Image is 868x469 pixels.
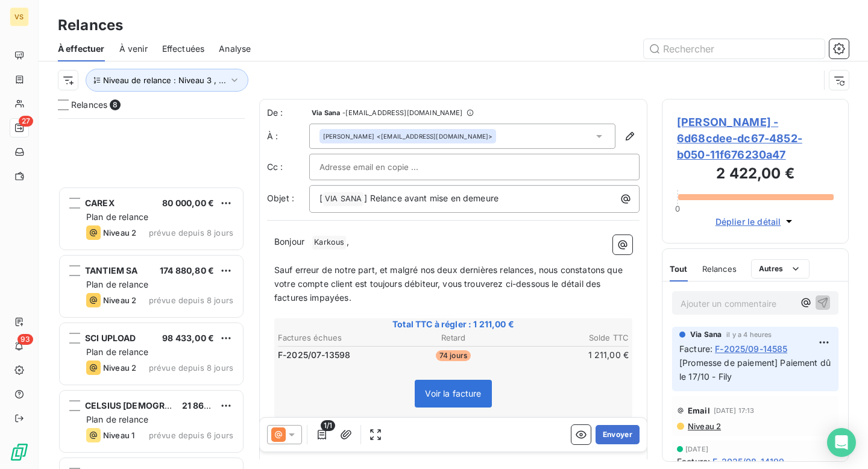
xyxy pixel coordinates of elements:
span: 98 433,00 € [162,333,214,343]
td: 1 211,00 € [513,348,629,362]
span: Plan de relance [86,347,148,357]
span: Déplier le détail [715,215,781,228]
span: CAREX [85,198,115,208]
span: Effectuées [162,43,205,55]
span: F-2025/08-14199 [712,455,784,468]
span: SCI UPLOAD [85,333,136,343]
div: <[EMAIL_ADDRESS][DOMAIN_NAME]> [323,132,492,140]
span: ] Relance avant mise en demeure [364,193,498,203]
span: Facture : [677,455,710,468]
span: 21 860,40 € [182,400,232,411]
span: [DATE] 17:13 [714,407,755,414]
span: Facture : [679,342,712,355]
span: 80 000,00 € [162,198,214,208]
span: [ [319,193,322,203]
span: - [EMAIL_ADDRESS][DOMAIN_NAME] [342,109,462,116]
span: Sauf erreur de notre part, et malgré nos deux dernières relances, nous constatons que votre compt... [274,265,625,303]
span: CELSIUS [DEMOGRAPHIC_DATA] [85,400,220,411]
span: 93 [17,334,33,345]
span: Karkous [312,236,346,250]
span: prévue depuis 8 jours [149,363,233,373]
span: , [347,236,349,247]
span: À venir [119,43,148,55]
span: prévue depuis 8 jours [149,228,233,238]
th: Factures échues [277,332,394,344]
span: prévue depuis 8 jours [149,295,233,305]
span: Voir la facture [425,388,481,398]
span: 1/1 [321,420,335,431]
span: Relances [71,99,107,111]
span: VIA SANA [323,192,363,206]
span: Tout [670,264,688,274]
div: grid [58,118,245,469]
span: Niveau 2 [687,421,721,431]
h3: Relances [58,14,123,36]
th: Retard [395,332,511,344]
span: 174 880,80 € [160,265,214,275]
input: Rechercher [644,39,825,58]
span: [PERSON_NAME] [323,132,374,140]
div: VS [10,7,29,27]
span: Email [688,406,710,415]
img: Logo LeanPay [10,442,29,462]
span: Plan de relance [86,212,148,222]
span: Analyse [219,43,251,55]
button: Autres [751,259,810,279]
span: Niveau 2 [103,228,136,238]
th: Solde TTC [513,332,629,344]
button: Niveau de relance : Niveau 3 , ... [86,69,248,92]
span: Bonjour [274,236,304,247]
span: À effectuer [58,43,105,55]
span: F-2025/09-14585 [715,342,787,355]
span: Relances [702,264,737,274]
span: [PERSON_NAME] - 6d68cdee-dc67-4852-b050-11f676230a47 [677,114,834,163]
span: 8 [110,99,121,110]
span: Plan de relance [86,414,148,424]
span: Niveau de relance : Niveau 3 , ... [103,75,226,85]
span: prévue depuis 6 jours [149,430,233,440]
span: F-2025/07-13598 [278,349,350,361]
span: Plan de relance [86,279,148,289]
span: De : [267,107,309,119]
button: Envoyer [596,425,640,444]
span: Niveau 1 [103,430,134,440]
button: Déplier le détail [712,215,799,228]
span: 0 [675,204,680,213]
span: TANTIEM SA [85,265,138,275]
span: [Promesse de paiement] Paiement dû le 17/10 - Fily [679,357,833,382]
span: [DATE] [685,445,708,453]
label: À : [267,130,309,142]
input: Adresse email en copie ... [319,158,449,176]
span: Total TTC à régler : 1 211,00 € [276,318,631,330]
span: Niveau 2 [103,295,136,305]
span: Via Sana [690,329,722,340]
label: Cc : [267,161,309,173]
span: Objet : [267,193,294,203]
span: 74 jours [436,350,471,361]
span: Via Sana [312,109,340,116]
span: 27 [19,116,33,127]
h3: 2 422,00 € [677,163,834,187]
span: Niveau 2 [103,363,136,373]
div: Open Intercom Messenger [827,428,856,457]
span: il y a 4 heures [726,331,772,338]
